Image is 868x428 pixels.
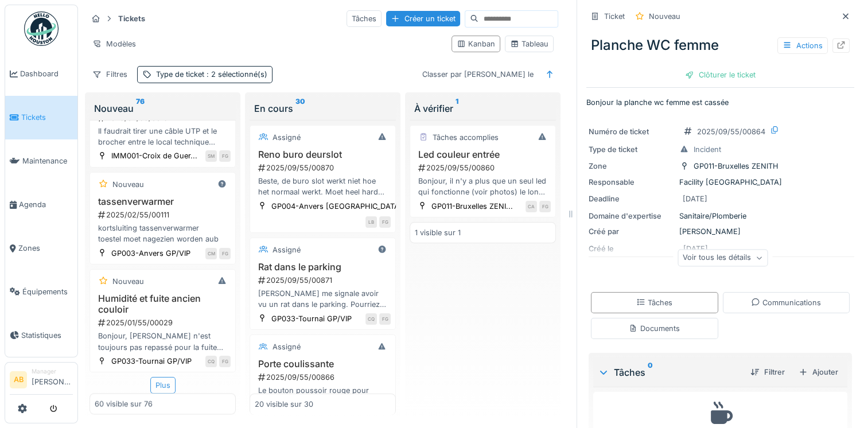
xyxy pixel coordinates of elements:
[636,297,672,308] div: Tâches
[794,364,843,380] div: Ajouter
[255,359,391,369] h3: Porte coulissante
[5,270,77,313] a: Équipements
[95,223,231,244] div: kortsluiting tassenverwarmer toestel moet nagezien worden aub
[629,323,680,334] div: Documents
[21,330,73,341] span: Statistiques
[111,248,190,259] div: GP003-Anvers GP/VIP
[589,226,675,237] div: Créé par
[136,102,145,115] sup: 76
[683,193,707,204] div: [DATE]
[87,66,133,83] div: Filtres
[5,313,77,357] a: Statistiques
[22,286,73,297] span: Équipements
[680,67,760,83] div: Clôturer le ticket
[255,262,391,273] h3: Rat dans le parking
[21,112,73,123] span: Tickets
[589,226,852,237] div: [PERSON_NAME]
[379,216,391,228] div: FG
[5,227,77,270] a: Zones
[431,201,513,212] div: GP011-Bruxelles ZENI...
[111,150,197,161] div: IMM001-Croix de Guer...
[219,356,231,367] div: FG
[604,11,625,22] div: Ticket
[694,161,779,172] div: GP011-Bruxelles ZENITH
[697,126,765,137] div: 2025/09/55/00864
[415,176,551,197] div: Bonjour, il n'y a plus que un seul led qui fonctionne (voir photos) le long des entrée
[347,10,382,27] div: Tâches
[433,132,499,143] div: Tâches accomplies
[255,176,391,197] div: Beste, de buro slot werkt niet hoe het normaal werkt. Moet heel hard trekken aan de deur. Gelieve...
[150,377,176,394] div: Plus
[24,11,59,46] img: Badge_color-CXgf-gQk.svg
[112,179,144,190] div: Nouveau
[586,97,854,108] p: Bonjour la planche wc femme est cassée
[257,275,391,286] div: 2025/09/55/00871
[255,385,391,407] div: Le bouton poussoir rouge pour garder les portes ouvertes ne fonctionne plus
[751,297,821,308] div: Communications
[648,365,653,379] sup: 0
[219,150,231,162] div: FG
[95,126,231,147] div: Il faudrait tirer une câble UTP et le brocher entre le local technique intermédiare et un emplace...
[5,139,77,183] a: Maintenance
[204,70,267,79] span: : 2 sélectionné(s)
[22,155,73,166] span: Maintenance
[111,356,192,367] div: GP033-Tournai GP/VIP
[10,367,73,395] a: AB Manager[PERSON_NAME]
[598,365,741,379] div: Tâches
[205,150,217,162] div: SM
[32,367,73,392] li: [PERSON_NAME]
[271,201,402,212] div: GP004-Anvers [GEOGRAPHIC_DATA]
[114,13,150,24] strong: Tickets
[295,102,305,115] sup: 30
[510,38,548,49] div: Tableau
[694,144,721,155] div: Incident
[97,209,231,220] div: 2025/02/55/00111
[255,149,391,160] h3: Reno buro deurslot
[254,102,391,115] div: En cours
[365,313,377,325] div: CQ
[257,162,391,173] div: 2025/09/55/00870
[539,201,551,212] div: FG
[386,11,460,26] div: Créer un ticket
[649,11,680,22] div: Nouveau
[365,216,377,228] div: LB
[255,288,391,310] div: [PERSON_NAME] me signale avoir vu un rat dans le parking. Pourriez-vous rappeler Ecoserv? [GEOGRA...
[257,372,391,383] div: 2025/09/55/00866
[205,356,217,367] div: CQ
[589,211,852,221] div: Sanitaire/Plomberie
[219,248,231,259] div: FG
[205,248,217,259] div: CM
[156,69,267,80] div: Type de ticket
[97,317,231,328] div: 2025/01/55/00029
[379,313,391,325] div: FG
[32,367,73,376] div: Manager
[589,144,675,155] div: Type de ticket
[589,177,852,188] div: Facility [GEOGRAPHIC_DATA]
[777,37,828,54] div: Actions
[589,211,675,221] div: Domaine d'expertise
[5,96,77,139] a: Tickets
[746,364,789,380] div: Filtrer
[10,371,27,388] li: AB
[415,149,551,160] h3: Led couleur entrée
[414,102,551,115] div: À vérifier
[589,126,675,137] div: Numéro de ticket
[95,293,231,315] h3: Humidité et fuite ancien couloir
[95,196,231,207] h3: tassenverwarmer
[273,132,301,143] div: Assigné
[94,102,231,115] div: Nouveau
[273,341,301,352] div: Assigné
[417,66,539,83] div: Classer par [PERSON_NAME] le
[95,330,231,352] div: Bonjour, [PERSON_NAME] n'est toujours pas repassé pour la fuite qu'on avait remarqué avec [PERSON...
[415,227,461,238] div: 1 visible sur 1
[586,30,854,60] div: Planche WC femme
[457,38,495,49] div: Kanban
[18,243,73,254] span: Zones
[589,161,675,172] div: Zone
[5,52,77,96] a: Dashboard
[87,36,141,52] div: Modèles
[20,68,73,79] span: Dashboard
[95,399,153,410] div: 60 visible sur 76
[5,183,77,227] a: Agenda
[589,177,675,188] div: Responsable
